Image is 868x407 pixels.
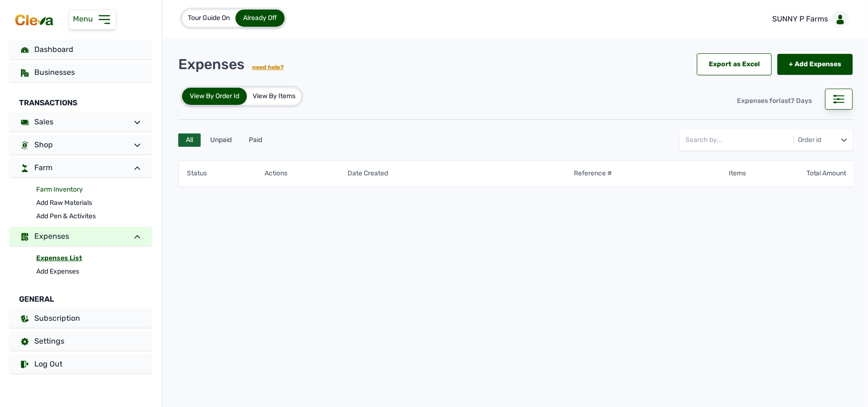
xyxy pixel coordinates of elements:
a: Settings [10,332,152,351]
a: Dashboard [10,40,152,59]
a: need help? [252,64,284,71]
span: Log Out [34,359,62,368]
p: SUNNY P Farms [772,13,828,25]
div: View By Items [247,88,301,105]
a: SUNNY P Farms [765,6,853,32]
div: All [178,133,201,147]
a: Shop [10,135,152,154]
th: Date Created [347,168,573,179]
div: General [10,282,152,309]
span: last [779,97,791,105]
div: Paid [241,133,270,147]
a: Sales [10,112,152,132]
a: Expenses [10,227,152,246]
span: Already Off [243,14,277,22]
div: Expenses [178,56,284,73]
a: Add Pen & Activites [36,210,152,223]
span: Dashboard [34,45,73,54]
div: Export as Excel [697,53,772,75]
a: Businesses [10,63,152,82]
a: + Add Expenses [777,54,853,75]
span: Tour Guide On [188,14,230,22]
a: Farm [10,158,152,177]
a: Add Expenses [36,265,152,278]
th: Actions [264,168,341,179]
img: cleva_logo.png [13,13,55,27]
th: Status [186,168,264,179]
a: Add Raw Materials [36,196,152,210]
span: Subscription [34,314,80,323]
span: Businesses [34,68,75,77]
span: Expenses [34,232,69,241]
span: Sales [34,117,53,126]
div: Expenses for 7 Days [729,91,819,112]
a: Expenses List [36,252,152,265]
div: View By Order Id [182,88,247,105]
span: Shop [34,140,53,149]
span: Farm [34,163,52,172]
div: Transactions [10,86,152,112]
span: Settings [34,336,64,346]
th: Items [728,168,806,179]
div: Unpaid [203,133,239,147]
th: Reference # [573,168,728,179]
input: Search by... [685,130,823,151]
span: Menu [73,14,97,23]
a: Farm Inventory [36,183,152,196]
div: Order id [796,135,823,145]
a: Subscription [10,309,152,328]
